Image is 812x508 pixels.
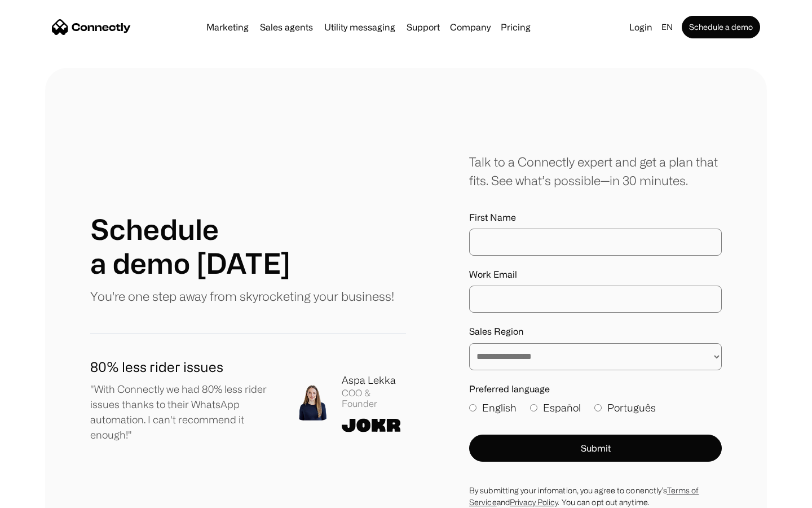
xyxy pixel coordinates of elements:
input: English [469,404,476,411]
a: Utility messaging [320,23,400,32]
input: Português [594,404,602,411]
label: First Name [469,212,722,223]
button: Submit [469,435,722,462]
a: Login [625,19,657,35]
label: Sales Region [469,326,722,337]
a: Support [402,23,444,32]
p: You're one step away from skyrocketing your business! [90,287,394,305]
a: Sales agents [255,23,317,32]
div: Talk to a Connectly expert and get a plan that fits. See what’s possible—in 30 minutes. [469,152,722,190]
input: Español [530,404,537,411]
aside: Language selected: English [11,487,68,504]
label: Preferred language [469,384,722,395]
div: By submitting your infomation, you agree to conenctly’s and . You can opt out anytime. [469,484,722,508]
div: en [661,19,673,35]
label: English [469,400,517,415]
a: Terms of Service [469,486,699,506]
label: Português [594,400,656,415]
h1: Schedule a demo [DATE] [90,212,290,280]
p: "With Connectly we had 80% less rider issues thanks to their WhatsApp automation. I can't recomme... [90,382,276,443]
a: Privacy Policy [510,498,558,506]
div: Aspa Lekka [342,373,406,388]
a: Marketing [202,23,253,32]
div: COO & Founder [342,388,406,409]
div: Company [450,19,491,35]
a: Pricing [496,23,535,32]
ul: Language list [23,488,68,504]
a: Schedule a demo [682,16,760,38]
label: Work Email [469,269,722,280]
label: Español [530,400,581,415]
h1: 80% less rider issues [90,357,276,377]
